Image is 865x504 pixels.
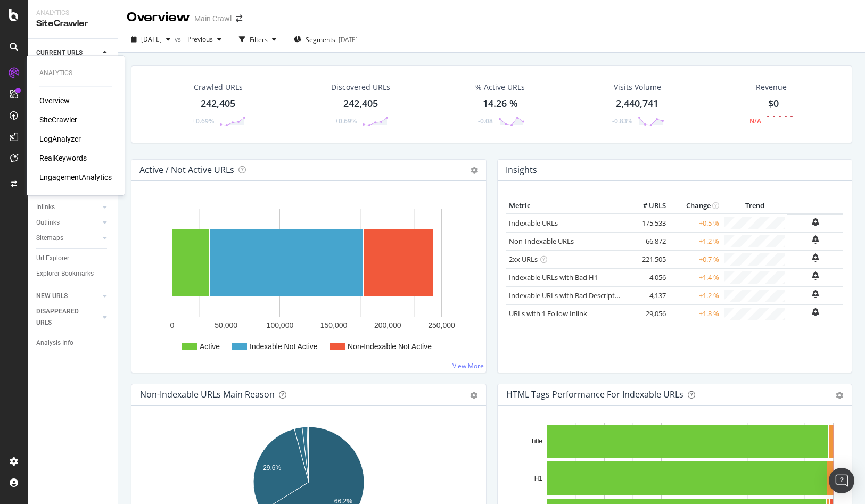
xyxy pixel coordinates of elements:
[614,82,661,93] div: Visits Volume
[534,475,542,482] text: H1
[36,217,60,228] div: Outlinks
[36,253,110,264] a: Url Explorer
[141,35,162,44] span: 2025 Aug. 14th
[36,306,90,328] div: DISAPPEARED URLS
[506,198,627,214] th: Metric
[36,9,109,18] div: Analytics
[756,82,787,93] span: Revenue
[471,167,478,174] i: Options
[39,172,112,183] a: EngagementAnalytics
[36,233,100,244] a: Sitemaps
[626,214,669,233] td: 175,533
[263,464,281,472] text: 29.6%
[768,97,779,110] span: $0
[339,35,358,44] div: [DATE]
[612,117,632,126] div: -0.83%
[201,97,235,111] div: 242,405
[669,268,722,286] td: +1.4 %
[36,268,110,279] a: Explorer Bookmarks
[235,31,281,48] button: Filters
[428,321,455,329] text: 250,000
[374,321,401,329] text: 200,000
[236,15,242,22] div: arrow-right-arrow-left
[36,202,100,213] a: Inlinks
[39,69,112,78] div: Analytics
[626,232,669,250] td: 66,872
[669,304,722,323] td: +1.8 %
[509,272,598,282] a: Indexable URLs with Bad H1
[170,321,175,329] text: 0
[36,253,69,264] div: Url Explorer
[39,114,77,125] a: SiteCrawler
[812,218,819,226] div: bell-plus
[836,392,843,399] div: gear
[36,337,73,349] div: Analysis Info
[812,290,819,298] div: bell-plus
[320,321,348,329] text: 150,000
[331,82,390,93] div: Discovered URLs
[36,47,83,59] div: CURRENT URLS
[626,250,669,268] td: 221,505
[192,117,214,126] div: +0.69%
[36,18,109,30] div: SiteCrawler
[669,250,722,268] td: +0.7 %
[200,342,220,351] text: Active
[530,437,542,445] text: Title
[812,271,819,280] div: bell-plus
[215,321,237,329] text: 50,000
[39,134,81,144] a: LogAnalyzer
[140,389,275,400] div: Non-Indexable URLs Main Reason
[194,82,243,93] div: Crawled URLs
[267,321,294,329] text: 100,000
[509,309,587,318] a: URLs with 1 Follow Inlink
[452,361,484,370] a: View More
[175,35,183,44] span: vs
[475,82,525,93] div: % Active URLs
[722,198,787,214] th: Trend
[36,47,100,59] a: CURRENT URLS
[290,31,362,48] button: Segments[DATE]
[626,268,669,286] td: 4,056
[194,13,232,24] div: Main Crawl
[140,198,477,364] svg: A chart.
[250,35,268,44] div: Filters
[812,253,819,262] div: bell-plus
[509,291,625,300] a: Indexable URLs with Bad Description
[626,304,669,323] td: 29,056
[509,254,538,264] a: 2xx URLs
[36,268,94,279] div: Explorer Bookmarks
[139,163,234,177] h4: Active / Not Active URLs
[36,291,68,302] div: NEW URLS
[335,117,357,126] div: +0.69%
[669,232,722,250] td: +1.2 %
[36,202,55,213] div: Inlinks
[36,306,100,328] a: DISAPPEARED URLS
[812,235,819,244] div: bell-plus
[36,233,63,244] div: Sitemaps
[36,291,100,302] a: NEW URLS
[669,286,722,304] td: +1.2 %
[183,35,213,44] span: Previous
[626,198,669,214] th: # URLS
[39,95,70,106] a: Overview
[509,218,558,228] a: Indexable URLs
[348,342,432,351] text: Non-Indexable Not Active
[506,389,683,400] div: HTML Tags Performance for Indexable URLs
[616,97,658,111] div: 2,440,741
[127,9,190,27] div: Overview
[749,117,761,126] div: N/A
[183,31,226,48] button: Previous
[506,163,537,177] h4: Insights
[343,97,378,111] div: 242,405
[36,217,100,228] a: Outlinks
[669,214,722,233] td: +0.5 %
[829,468,854,493] div: Open Intercom Messenger
[509,236,574,246] a: Non-Indexable URLs
[669,198,722,214] th: Change
[39,153,87,163] a: RealKeywords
